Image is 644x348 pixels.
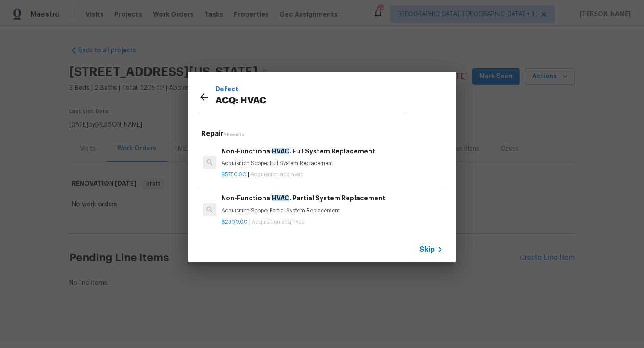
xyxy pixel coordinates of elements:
h6: Non-Functional . Partial System Replacement [221,193,443,203]
span: Skip [419,245,435,254]
p: | [221,218,443,226]
span: HVAC [272,148,289,154]
span: HVAC [272,195,289,201]
p: Acquisition Scope: Full System Replacement [221,160,443,167]
span: Acquisition acq hvac [252,219,305,225]
h5: Repair [201,129,445,139]
h6: Non-Functional . Full System Replacement [221,146,443,156]
span: $2300.00 [221,219,248,225]
span: $5750.00 [221,172,246,177]
p: ACQ: HVAC [216,94,405,108]
p: Acquisition Scope: Partial System Replacement [221,207,443,215]
p: | [221,171,443,178]
span: 2 Results [224,132,244,137]
span: Acquisition acq hvac [250,172,303,177]
p: Defect [216,84,405,94]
